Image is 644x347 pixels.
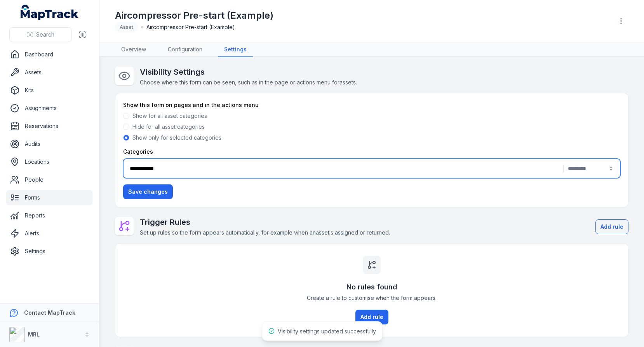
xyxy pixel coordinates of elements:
[132,134,221,142] label: Show only for selected categories
[123,159,620,178] button: |
[115,42,152,57] a: Overview
[346,282,397,293] h3: No rules found
[6,100,93,116] a: Assignments
[6,172,93,188] a: People
[218,42,253,57] a: Settings
[115,22,138,33] div: Asset
[162,42,209,57] a: Configuration
[123,148,153,156] label: Categories
[6,208,93,223] a: Reports
[140,229,390,236] span: Set up rules so the form appears automatically, for example when an asset is assigned or returned.
[6,136,93,152] a: Audits
[146,23,235,31] span: Aircompressor Pre-start (Example)
[140,217,390,228] h2: Trigger Rules
[6,118,93,134] a: Reservations
[595,219,628,234] button: Add rule
[140,67,357,77] h2: Visibility Settings
[355,310,388,324] button: Add rule
[6,47,93,62] a: Dashboard
[132,112,207,120] label: Show for all asset categories
[24,309,75,316] strong: Contact MapTrack
[115,9,273,22] h1: Aircompressor Pre-start (Example)
[6,190,93,205] a: Forms
[28,331,40,338] strong: MRL
[6,82,93,98] a: Kits
[6,244,93,259] a: Settings
[21,5,79,20] a: MapTrack
[6,226,93,241] a: Alerts
[6,65,93,80] a: Assets
[140,79,357,86] span: Choose where this form can be seen, such as in the page or actions menu for assets .
[6,154,93,170] a: Locations
[123,101,259,109] label: Show this form on pages and in the actions menu
[307,294,437,302] span: Create a rule to customise when the form appears.
[36,31,54,39] span: Search
[9,27,72,42] button: Search
[123,184,173,199] button: Save changes
[132,123,205,131] label: Hide for all asset categories
[278,328,376,335] span: Visibility settings updated successfully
